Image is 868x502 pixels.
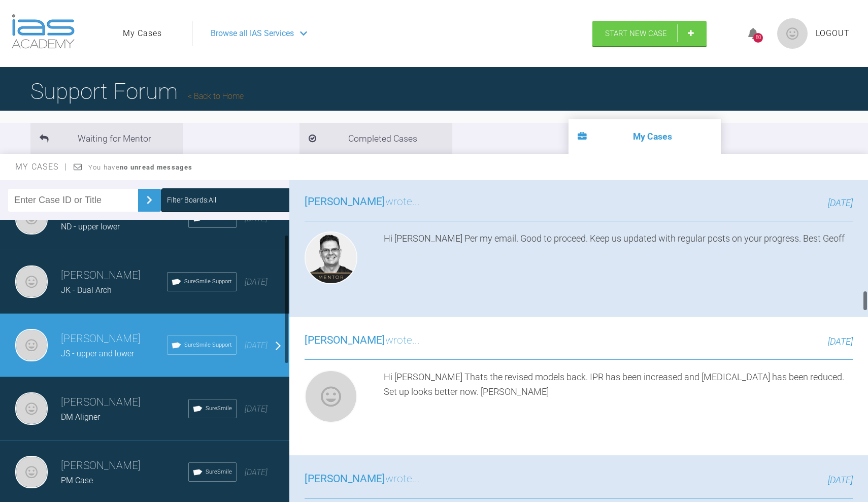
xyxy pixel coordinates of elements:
[88,163,192,171] span: You have
[305,473,385,485] span: [PERSON_NAME]
[61,222,120,231] span: ND - upper lower
[206,404,232,413] span: SureSmile
[15,456,48,488] img: Kris Kirkcaldy
[61,330,167,348] h3: [PERSON_NAME]
[61,476,93,485] span: PM Case
[828,475,853,485] span: [DATE]
[15,162,68,172] span: My Cases
[184,341,232,350] span: SureSmile Support
[245,277,268,287] span: [DATE]
[61,285,112,295] span: JK - Dual Arch
[753,33,763,43] div: 80
[206,467,232,477] span: SureSmile
[305,193,420,211] h3: wrote...
[245,341,268,350] span: [DATE]
[141,192,157,208] img: chevronRight.28bd32b0.svg
[8,189,138,212] input: Enter Case ID or Title
[61,457,188,475] h3: [PERSON_NAME]
[30,123,183,154] li: Waiting for Mentor
[305,332,420,349] h3: wrote...
[305,471,420,488] h3: wrote...
[305,370,357,423] img: Kris Kirkcaldy
[61,412,100,422] span: DM Aligner
[245,214,268,223] span: [DATE]
[123,27,162,40] a: My Cases
[61,267,167,284] h3: [PERSON_NAME]
[188,91,244,101] a: Back to Home
[816,27,850,40] a: Logout
[184,277,232,286] span: SureSmile Support
[211,27,294,40] span: Browse all IAS Services
[299,123,452,154] li: Completed Cases
[305,231,357,284] img: Geoff Stone
[384,231,853,288] div: Hi [PERSON_NAME] Per my email. Good to proceed. Keep us updated with regular posts on your progre...
[828,336,853,347] span: [DATE]
[61,349,134,358] span: JS - upper and lower
[828,197,853,208] span: [DATE]
[384,370,853,427] div: Hi [PERSON_NAME] Thats the revised models back. IPR has been increased and [MEDICAL_DATA] has bee...
[15,265,48,298] img: Kris Kirkcaldy
[305,195,385,208] span: [PERSON_NAME]
[305,334,385,346] span: [PERSON_NAME]
[30,74,244,109] h1: Support Forum
[167,194,216,206] div: Filter Boards: All
[245,467,268,477] span: [DATE]
[605,29,667,38] span: Start New Case
[569,119,721,154] li: My Cases
[61,394,188,411] h3: [PERSON_NAME]
[120,163,192,171] strong: no unread messages
[592,21,707,46] a: Start New Case
[12,14,75,49] img: logo-light.3e3ef733.png
[245,404,268,414] span: [DATE]
[15,329,48,361] img: Kris Kirkcaldy
[777,18,808,49] img: profile.png
[15,392,48,425] img: Kris Kirkcaldy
